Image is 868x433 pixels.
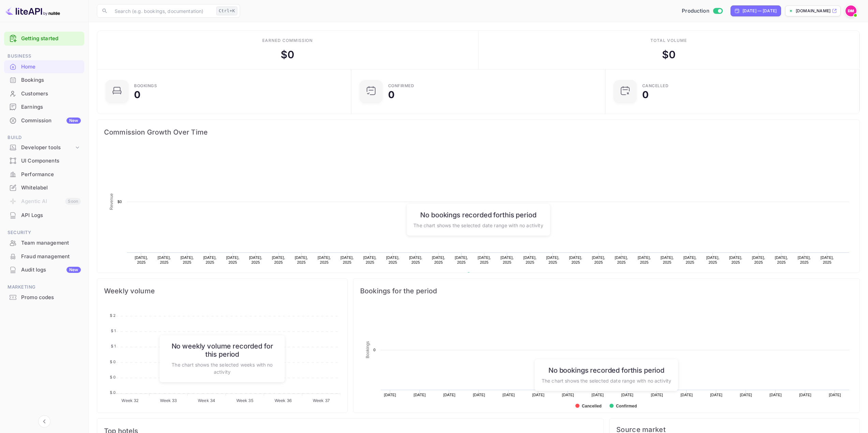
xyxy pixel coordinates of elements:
[706,256,720,264] text: [DATE], 2025
[4,283,84,291] span: Marketing
[166,342,278,358] h6: No weekly volume recorded for this period
[135,256,148,264] text: [DATE], 2025
[4,209,84,222] div: API Logs
[388,84,414,88] div: Confirmed
[21,63,81,71] div: Home
[4,60,84,74] div: Home
[662,47,676,62] div: $ 0
[4,114,84,127] div: CommissionNew
[661,256,674,264] text: [DATE], 2025
[650,37,687,44] div: Total volume
[318,256,331,264] text: [DATE], 2025
[542,377,671,384] p: The chart shows the selected date range with no activity
[134,84,157,88] div: Bookings
[295,256,308,264] text: [DATE], 2025
[473,393,485,397] text: [DATE]
[110,359,116,364] tspan: $ 0
[4,74,84,87] div: Bookings
[524,256,537,264] text: [DATE], 2025
[21,184,81,192] div: Whitelabel
[500,256,514,264] text: [DATE], 2025
[4,263,84,277] div: Audit logsNew
[38,415,50,428] button: Collapse navigation
[198,398,215,403] tspan: Week 34
[569,256,583,264] text: [DATE], 2025
[109,193,114,210] text: Revenue
[414,393,426,397] text: [DATE]
[532,393,545,397] text: [DATE]
[642,90,649,99] div: 0
[21,117,81,125] div: Commission
[203,256,217,264] text: [DATE], 2025
[729,256,742,264] text: [DATE], 2025
[104,127,853,138] span: Commission Growth Over Time
[562,393,574,397] text: [DATE]
[752,256,765,264] text: [DATE], 2025
[4,236,84,249] a: Team management
[642,84,669,88] div: CANCELLED
[4,291,84,304] div: Promo codes
[845,5,856,16] img: Dylan McLean
[104,285,340,296] span: Weekly volume
[249,256,262,264] text: [DATE], 2025
[340,256,354,264] text: [DATE], 2025
[111,344,116,349] tspan: $ 1
[4,250,84,263] div: Fraud management
[386,256,399,264] text: [DATE], 2025
[799,393,811,397] text: [DATE]
[621,393,633,397] text: [DATE]
[4,209,84,221] a: API Logs
[180,256,194,264] text: [DATE], 2025
[117,200,122,204] text: $0
[651,393,663,397] text: [DATE]
[21,253,81,261] div: Fraud management
[4,87,84,100] div: Customers
[373,348,376,352] text: 0
[360,285,853,296] span: Bookings for the period
[5,5,60,16] img: LiteAPI logo
[67,267,81,273] div: New
[111,4,214,18] input: Search (e.g. bookings, documentation)
[4,154,84,168] div: UI Components
[158,256,171,264] text: [DATE], 2025
[4,100,84,114] div: Earnings
[821,256,834,264] text: [DATE], 2025
[160,398,177,403] tspan: Week 33
[740,393,752,397] text: [DATE]
[742,8,777,14] div: [DATE] — [DATE]
[432,256,445,264] text: [DATE], 2025
[829,393,841,397] text: [DATE]
[110,313,116,318] tspan: $ 2
[21,266,81,274] div: Audit logs
[413,211,543,219] h6: No bookings recorded for this period
[4,154,84,167] a: UI Components
[111,328,116,333] tspan: $ 1
[262,37,313,44] div: Earned commission
[4,114,84,127] a: CommissionNew
[798,256,811,264] text: [DATE], 2025
[313,398,330,403] tspan: Week 37
[236,398,253,403] tspan: Week 35
[166,361,278,375] p: The chart shows the selected weeks with no activity
[21,144,74,152] div: Developer tools
[4,134,84,141] span: Build
[503,393,515,397] text: [DATE]
[21,294,81,301] div: Promo codes
[121,398,138,403] tspan: Week 32
[4,236,84,250] div: Team management
[710,393,722,397] text: [DATE]
[110,390,116,395] tspan: $ 0
[4,52,84,60] span: Business
[4,250,84,263] a: Fraud management
[4,142,84,154] div: Developer tools
[21,239,81,247] div: Team management
[4,181,84,194] a: Whitelabel
[615,256,628,264] text: [DATE], 2025
[4,291,84,304] a: Promo codes
[21,90,81,98] div: Customers
[796,8,830,14] p: [DOMAIN_NAME]
[542,366,671,374] h6: No bookings recorded for this period
[443,393,456,397] text: [DATE]
[281,47,294,62] div: $ 0
[4,229,84,236] span: Security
